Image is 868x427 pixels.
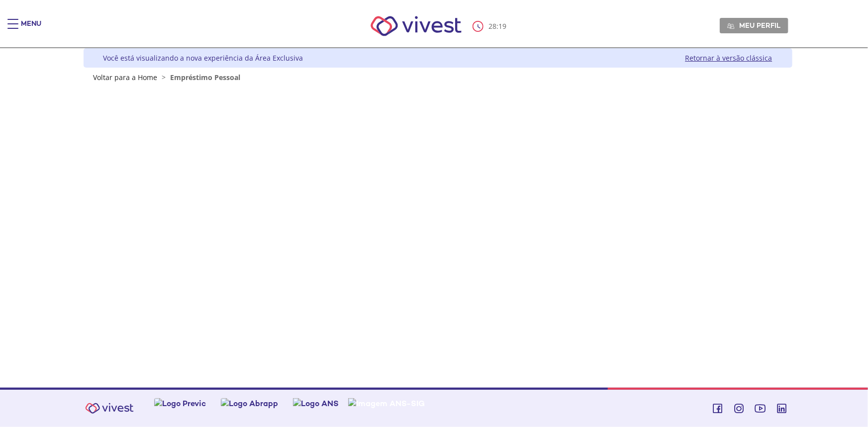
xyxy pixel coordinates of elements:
a: Retornar à versão clássica [685,53,772,63]
a: Meu perfil [720,18,788,33]
span: 28 [488,21,496,31]
img: Vivest [80,397,139,420]
a: Voltar para a Home [94,73,158,82]
span: 19 [498,21,506,31]
img: Logo Previc [154,398,206,409]
span: > [160,73,169,82]
img: Meu perfil [727,22,735,30]
img: Imagem ANS-SIG [348,398,425,409]
img: Logo Abrapp [221,398,278,409]
section: <span lang="pt-BR" dir="ltr">Empréstimos - Phoenix Finne</span> [142,91,733,303]
span: Empréstimo Pessoal [171,73,241,82]
div: Você está visualizando a nova experiência da Área Exclusiva [103,53,303,63]
div: : [473,21,508,32]
img: Vivest [360,5,473,47]
span: Meu perfil [739,21,780,30]
div: Menu [21,19,41,39]
div: Vivest [76,48,792,388]
iframe: Iframe [142,91,733,301]
img: Logo ANS [293,398,339,409]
